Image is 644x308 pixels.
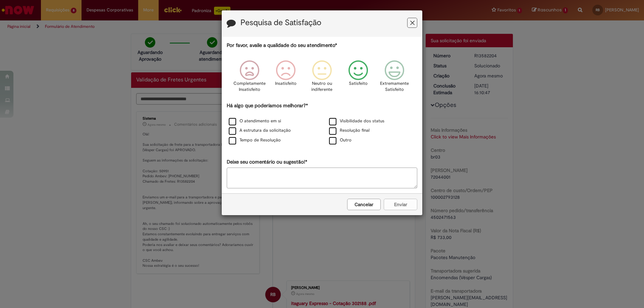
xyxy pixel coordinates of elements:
[329,137,352,143] label: Outro
[227,42,337,49] label: Por favor, avalie a qualidade do seu atendimento*
[269,55,303,101] div: Insatisfeito
[310,80,334,93] p: Neutro ou indiferente
[227,159,307,166] label: Deixe seu comentário ou sugestão!*
[240,18,321,27] label: Pesquisa de Satisfação
[233,80,266,93] p: Completamente Insatisfeito
[377,55,412,101] div: Extremamente Satisfeito
[229,127,291,134] label: A estrutura da solicitação
[347,199,381,210] button: Cancelar
[275,80,297,87] p: Insatisfeito
[232,55,266,101] div: Completamente Insatisfeito
[380,80,409,93] p: Extremamente Satisfeito
[341,55,375,101] div: Satisfeito
[227,102,417,145] div: Há algo que poderíamos melhorar?*
[349,80,368,87] p: Satisfeito
[329,118,384,124] label: Visibilidade dos status
[305,55,339,101] div: Neutro ou indiferente
[229,118,281,124] label: O atendimento em si
[229,137,281,143] label: Tempo de Resolução
[329,127,370,134] label: Resolução final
